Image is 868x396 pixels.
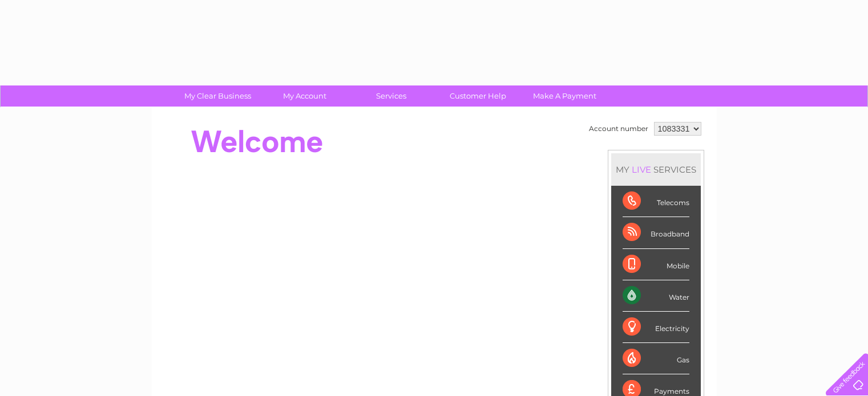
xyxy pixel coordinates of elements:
div: Water [623,280,689,312]
div: Broadband [623,217,689,248]
div: Mobile [623,249,689,280]
a: Make A Payment [518,85,612,107]
a: My Account [257,85,352,107]
a: Services [344,85,438,107]
div: Telecoms [623,186,689,217]
div: Gas [623,343,689,374]
div: Electricity [623,312,689,343]
div: LIVE [629,164,653,175]
td: Account number [586,119,651,138]
a: My Clear Business [171,85,265,107]
div: MY SERVICES [611,153,701,186]
a: Customer Help [431,85,525,107]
